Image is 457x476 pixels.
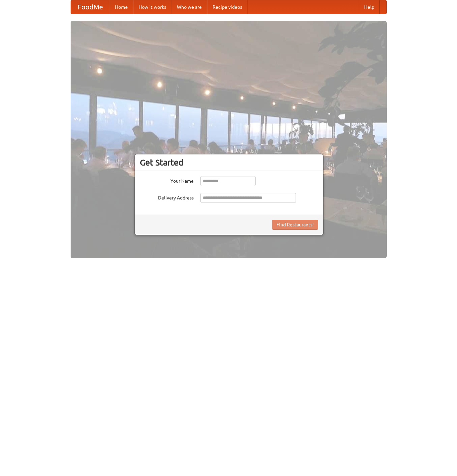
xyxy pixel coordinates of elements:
[359,0,380,14] a: Help
[71,0,110,14] a: FoodMe
[272,220,318,230] button: Find Restaurants!
[172,0,207,14] a: Who we are
[140,193,194,201] label: Delivery Address
[133,0,172,14] a: How it works
[110,0,133,14] a: Home
[140,176,194,184] label: Your Name
[140,157,318,168] h3: Get Started
[207,0,247,14] a: Recipe videos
